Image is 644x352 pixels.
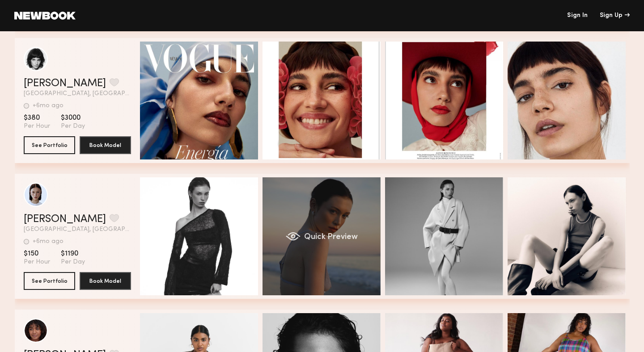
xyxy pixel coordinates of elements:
[61,113,85,122] span: $3000
[24,91,131,97] span: [GEOGRAPHIC_DATA], [GEOGRAPHIC_DATA]
[24,113,50,122] span: $380
[24,136,75,154] button: See Portfolio
[24,258,50,266] span: Per Hour
[24,214,106,225] a: [PERSON_NAME]
[33,239,64,245] div: +6mo ago
[24,78,106,89] a: [PERSON_NAME]
[304,233,357,241] span: Quick Preview
[33,103,64,109] div: +6mo ago
[24,226,131,233] span: [GEOGRAPHIC_DATA], [GEOGRAPHIC_DATA]
[80,272,131,290] button: Book Model
[61,258,85,266] span: Per Day
[600,13,630,19] div: Sign Up
[61,249,85,258] span: $1190
[24,249,50,258] span: $150
[61,122,85,130] span: Per Day
[24,122,50,130] span: Per Hour
[80,136,131,154] button: Book Model
[24,272,75,290] button: See Portfolio
[567,13,588,19] a: Sign In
